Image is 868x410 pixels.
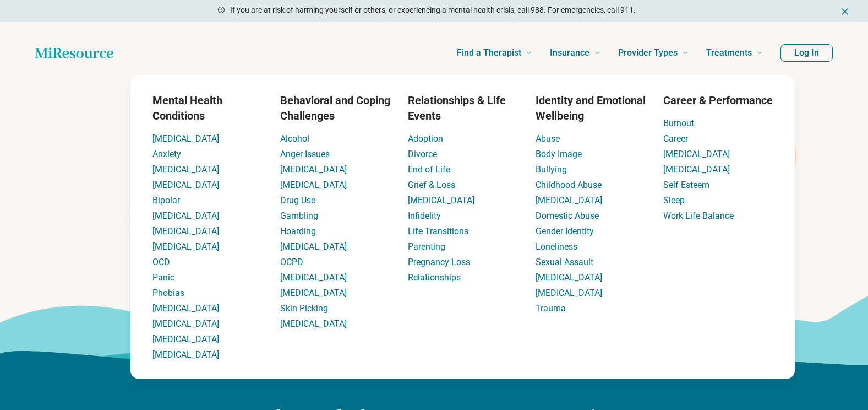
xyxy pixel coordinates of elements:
[663,149,730,159] a: [MEDICAL_DATA]
[536,257,593,267] a: Sexual Assault
[536,241,577,252] a: Loneliness
[152,226,219,236] a: [MEDICAL_DATA]
[280,133,309,144] a: Alcohol
[457,45,521,61] span: Find a Therapist
[536,164,567,175] a: Bullying
[663,195,685,206] a: Sleep
[280,288,347,298] a: [MEDICAL_DATA]
[152,334,219,344] a: [MEDICAL_DATA]
[280,241,347,252] a: [MEDICAL_DATA]
[780,44,833,62] button: Log In
[152,211,219,221] a: [MEDICAL_DATA]
[408,272,461,283] a: Relationships
[839,4,850,18] button: Dismiss
[663,180,709,190] a: Self Esteem
[706,45,752,61] span: Treatments
[408,226,468,236] a: Life Transitions
[408,133,443,144] a: Adoption
[280,303,328,314] a: Skin Picking
[280,149,330,159] a: Anger Issues
[280,180,347,190] a: [MEDICAL_DATA]
[152,319,219,329] a: [MEDICAL_DATA]
[536,211,599,221] a: Domestic Abuse
[536,93,646,123] h3: Identity and Emotional Wellbeing
[280,319,347,329] a: [MEDICAL_DATA]
[280,257,303,267] a: OCPD
[280,195,315,206] a: Drug Use
[152,241,219,252] a: [MEDICAL_DATA]
[152,164,219,175] a: [MEDICAL_DATA]
[152,349,219,360] a: [MEDICAL_DATA]
[706,31,763,75] a: Treatments
[663,118,694,128] a: Burnout
[550,45,589,61] span: Insurance
[663,93,773,108] h3: Career & Performance
[408,93,518,123] h3: Relationships & Life Events
[536,226,594,236] a: Gender Identity
[408,180,455,190] a: Grief & Loss
[152,180,219,190] a: [MEDICAL_DATA]
[408,164,450,175] a: End of Life
[152,93,263,123] h3: Mental Health Conditions
[230,4,636,16] p: If you are at risk of harming yourself or others, or experiencing a mental health crisis, call 98...
[663,211,734,221] a: Work Life Balance
[152,257,170,267] a: OCD
[536,303,566,314] a: Trauma
[618,45,678,61] span: Provider Types
[536,272,602,283] a: [MEDICAL_DATA]
[152,272,174,283] a: Panic
[536,149,582,159] a: Body Image
[536,195,602,206] a: [MEDICAL_DATA]
[152,288,184,298] a: Phobias
[408,211,441,221] a: Infidelity
[536,180,602,190] a: Childhood Abuse
[408,241,445,252] a: Parenting
[64,75,861,379] div: Find a Therapist
[618,31,689,75] a: Provider Types
[152,133,219,144] a: [MEDICAL_DATA]
[280,226,316,236] a: Hoarding
[280,211,318,221] a: Gambling
[152,303,219,314] a: [MEDICAL_DATA]
[280,93,390,123] h3: Behavioral and Coping Challenges
[35,42,113,64] a: Home page
[408,195,474,206] a: [MEDICAL_DATA]
[536,288,602,298] a: [MEDICAL_DATA]
[408,149,437,159] a: Divorce
[280,272,347,283] a: [MEDICAL_DATA]
[536,133,560,144] a: Abuse
[152,195,180,206] a: Bipolar
[280,164,347,175] a: [MEDICAL_DATA]
[457,31,532,75] a: Find a Therapist
[663,164,730,175] a: [MEDICAL_DATA]
[152,149,181,159] a: Anxiety
[408,257,470,267] a: Pregnancy Loss
[663,133,688,144] a: Career
[550,31,600,75] a: Insurance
